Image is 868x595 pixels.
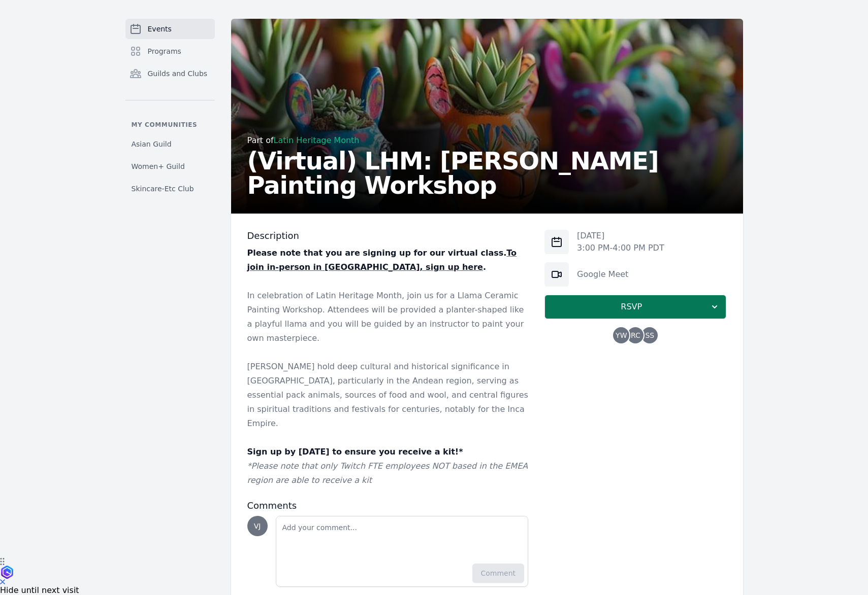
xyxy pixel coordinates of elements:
p: My communities [125,121,215,129]
a: Latin Heritage Month [274,135,360,145]
span: Skincare-Etc Club [132,184,194,194]
a: Google Meet [577,269,628,279]
button: Comment [472,564,525,583]
span: Guilds and Clubs [148,68,208,79]
p: 3:00 PM - 4:00 PM PDT [577,242,664,254]
strong: . [483,262,486,272]
a: Skincare-Etc Club [125,180,215,198]
a: Women+ Guild [125,157,215,176]
button: RSVP [544,295,726,319]
div: Part of [247,134,727,147]
h3: Comments [247,500,529,512]
h2: (Virtual) LHM: [PERSON_NAME] Painting Workshop [247,149,727,197]
strong: Sign up by [DATE] to ensure you receive a kit!* [247,447,463,457]
p: [PERSON_NAME] hold deep cultural and historical significance in [GEOGRAPHIC_DATA], particularly i... [247,360,529,431]
span: RC [631,332,640,339]
em: *Please note that only Twitch FTE employees NOT based in the EMEA region are able to receive a kit [247,461,528,485]
span: SS [645,332,654,339]
span: YW [616,332,627,339]
span: Programs [148,46,181,56]
span: VJ [254,522,261,530]
p: In celebration of Latin Heritage Month, join us for a Llama Ceramic Painting Workshop. Attendees ... [247,289,529,345]
span: Asian Guild [132,139,172,149]
a: Guilds and Clubs [125,63,215,84]
a: Programs [125,41,215,61]
h3: Description [247,230,529,242]
span: RSVP [553,301,710,313]
nav: Sidebar [125,19,215,198]
p: [DATE] [577,230,664,242]
a: Events [125,19,215,39]
span: Events [148,24,172,34]
a: Asian Guild [125,135,215,153]
strong: Please note that you are signing up for our virtual class. [247,248,507,258]
span: Women+ Guild [132,161,185,171]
